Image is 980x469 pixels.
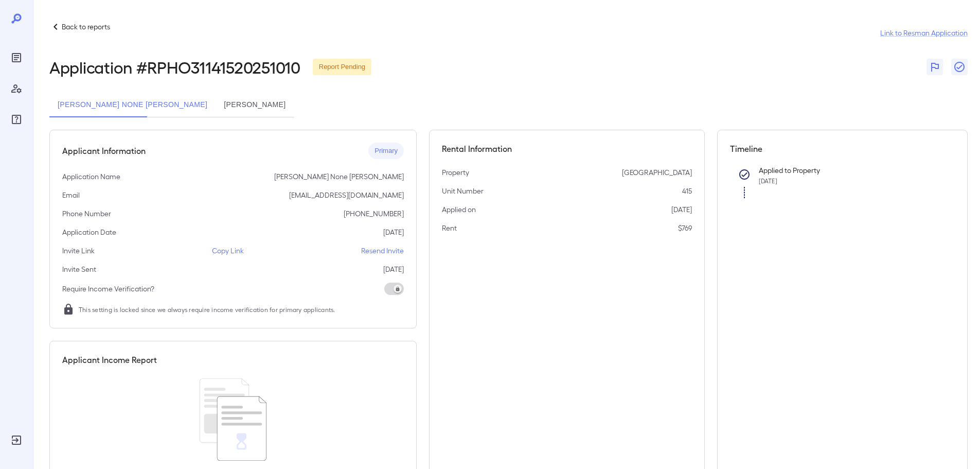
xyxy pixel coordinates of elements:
[442,223,457,233] p: Rent
[759,165,939,176] p: Applied to Property
[671,204,692,215] p: [DATE]
[730,143,955,155] h5: Timeline
[8,80,25,97] div: Manage Users
[383,264,404,274] p: [DATE]
[289,190,404,200] p: [EMAIL_ADDRESS][DOMAIN_NAME]
[49,58,300,76] h2: Application # RPHO31141520251010
[442,143,692,155] h5: Rental Information
[62,246,95,256] p: Invite Link
[49,93,216,117] button: [PERSON_NAME] None [PERSON_NAME]
[442,167,469,178] p: Property
[880,28,968,38] a: Link to Resman Application
[62,264,96,274] p: Invite Sent
[62,190,80,200] p: Email
[678,223,692,233] p: $769
[622,167,692,178] p: [GEOGRAPHIC_DATA]
[62,284,154,294] p: Require Income Verification?
[62,22,110,32] p: Back to reports
[216,93,294,117] button: [PERSON_NAME]
[62,171,120,182] p: Application Name
[62,145,146,157] h5: Applicant Information
[682,186,692,196] p: 415
[62,227,116,237] p: Application Date
[8,111,25,128] div: FAQ
[62,354,157,366] h5: Applicant Income Report
[8,49,25,66] div: Reports
[368,146,404,156] span: Primary
[759,177,777,184] span: [DATE]
[442,204,476,215] p: Applied on
[344,209,404,219] p: [PHONE_NUMBER]
[951,59,968,75] button: Close Report
[313,62,371,72] span: Report Pending
[79,304,335,315] span: This setting is locked since we always require income verification for primary applicants.
[442,186,484,196] p: Unit Number
[926,59,943,75] button: Flag Report
[274,171,404,182] p: [PERSON_NAME] None [PERSON_NAME]
[383,227,404,237] p: [DATE]
[8,432,25,448] div: Log Out
[361,246,404,256] p: Resend Invite
[62,209,111,219] p: Phone Number
[212,246,244,256] p: Copy Link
